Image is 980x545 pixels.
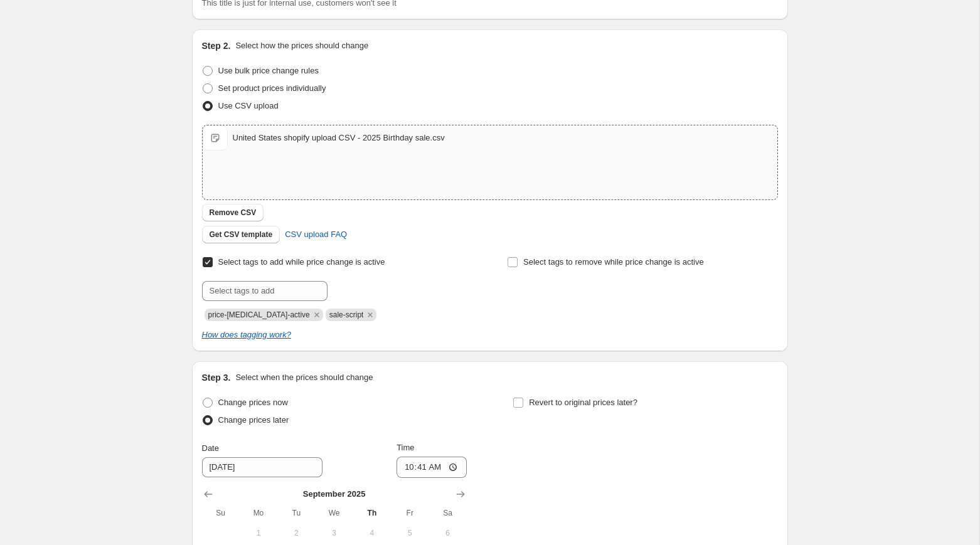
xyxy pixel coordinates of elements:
input: 12:00 [397,457,467,478]
th: Wednesday [315,503,353,523]
span: 3 [320,528,348,538]
button: Tuesday September 2 2025 [277,523,315,543]
span: Remove CSV [210,208,257,218]
button: Remove sale-script [365,309,376,320]
button: Friday September 5 2025 [391,523,429,543]
button: Get CSV template [202,226,280,243]
input: Select tags to add [202,281,328,301]
th: Thursday [353,503,391,523]
p: Select when the prices should change [235,371,373,384]
button: Wednesday September 3 2025 [315,523,353,543]
input: 9/18/2025 [202,457,322,477]
h2: Step 3. [202,371,231,384]
span: price-change-job-active [208,310,310,319]
span: 1 [245,528,272,538]
a: CSV upload FAQ [277,225,354,245]
button: Monday September 1 2025 [240,523,277,543]
h2: Step 2. [202,40,231,52]
th: Saturday [429,503,466,523]
span: Select tags to add while price change is active [218,257,385,267]
span: Su [207,508,235,518]
span: 5 [396,528,423,538]
span: Use CSV upload [218,101,279,110]
button: Remove CSV [202,204,264,221]
span: CSV upload FAQ [285,228,347,241]
p: Select how the prices should change [235,40,368,52]
span: Mo [245,508,272,518]
th: Sunday [202,503,240,523]
button: Thursday September 4 2025 [353,523,391,543]
span: 2 [282,528,310,538]
th: Monday [240,503,277,523]
span: Select tags to remove while price change is active [523,257,704,267]
button: Show next month, October 2025 [452,485,469,503]
span: Sa [434,508,461,518]
span: 6 [434,528,461,538]
span: Change prices later [218,415,289,425]
span: Th [358,508,386,518]
th: Friday [391,503,429,523]
th: Tuesday [277,503,315,523]
button: Remove price-change-job-active [311,309,322,320]
a: How does tagging work? [202,330,291,339]
span: Change prices now [218,398,288,407]
span: Use bulk price change rules [218,66,319,75]
span: Tu [282,508,310,518]
span: Fr [396,508,423,518]
span: Date [202,443,219,453]
div: United States shopify upload CSV - 2025 Birthday sale.csv [233,132,445,144]
span: 4 [358,528,386,538]
span: Set product prices individually [218,83,326,93]
span: Get CSV template [210,230,273,240]
button: Show previous month, August 2025 [200,485,217,503]
span: Revert to original prices later? [529,398,637,407]
span: Time [397,443,414,452]
span: sale-script [329,310,364,319]
span: We [320,508,348,518]
button: Saturday September 6 2025 [429,523,466,543]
